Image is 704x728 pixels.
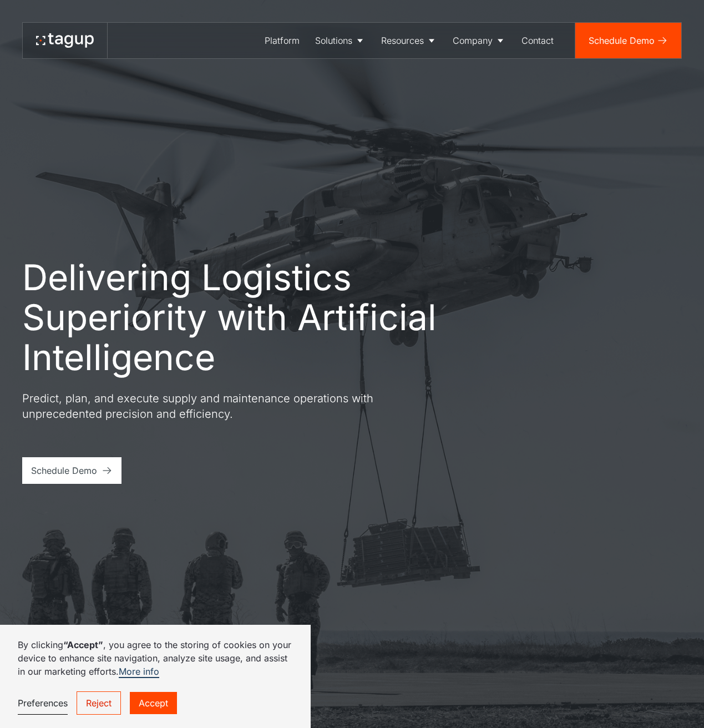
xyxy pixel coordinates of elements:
a: Contact [514,23,561,58]
a: Platform [257,23,307,58]
div: Platform [265,34,300,47]
a: Preferences [18,692,68,715]
a: Schedule Demo [22,457,121,484]
p: By clicking , you agree to the storing of cookies on your device to enhance site navigation, anal... [18,638,293,678]
a: Accept [130,692,177,714]
div: Contact [521,34,554,47]
a: Schedule Demo [575,23,681,58]
div: Company [453,34,493,47]
a: More info [119,666,159,678]
a: Reject [77,691,121,715]
h1: Delivering Logistics Superiority with Artificial Intelligence [22,257,488,377]
a: Solutions [307,23,373,58]
div: Schedule Demo [589,34,655,47]
strong: “Accept” [63,639,103,650]
div: Solutions [315,34,352,47]
a: Resources [373,23,445,58]
div: Schedule Demo [31,464,97,477]
div: Resources [381,34,424,47]
p: Predict, plan, and execute supply and maintenance operations with unprecedented precision and eff... [22,391,422,422]
a: Company [445,23,514,58]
